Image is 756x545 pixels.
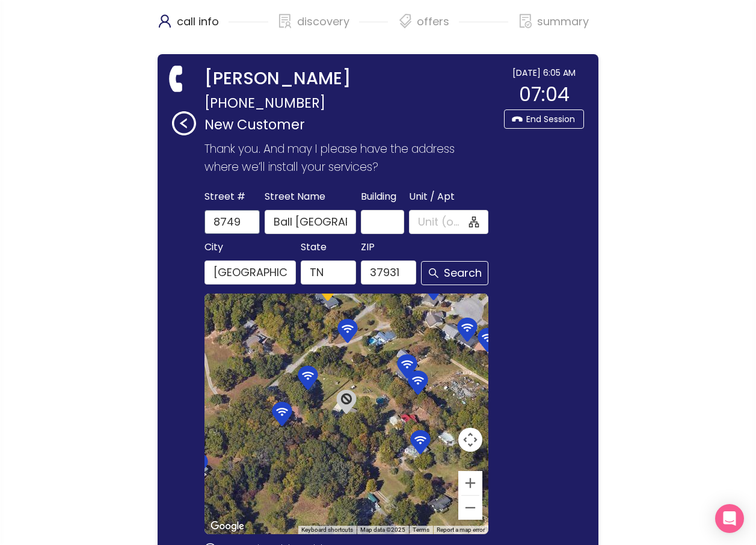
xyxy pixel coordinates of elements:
input: 37931 [361,260,416,285]
div: summary [518,12,589,42]
img: Google [207,519,247,534]
a: Report a map error [437,526,485,533]
span: City [204,239,223,256]
button: Search [421,261,488,285]
div: call info [158,12,268,42]
p: call info [177,12,219,31]
p: Thank you. And may I please have the address where we’ll install your services? [204,140,488,176]
span: Map data ©2025 [360,526,405,533]
p: offers [417,12,449,31]
div: [DATE] 6:05 AM [504,66,584,79]
div: offers [398,12,508,42]
a: Open this area in Google Maps (opens a new window) [207,519,247,534]
input: Knoxville [204,260,296,285]
span: Unit / Apt [409,188,455,205]
button: End Session [504,109,584,129]
span: Street Name [265,188,325,205]
div: 07:04 [504,79,584,109]
span: phone [165,66,190,91]
p: discovery [297,12,349,31]
input: Ball Camp Pike [265,210,356,234]
span: tags [398,14,413,28]
span: user [158,14,172,28]
span: Street # [204,188,245,205]
p: New Customer [204,114,498,135]
button: Zoom out [458,496,482,520]
a: Terms [413,526,429,533]
button: Map camera controls [458,428,482,452]
input: 8749 [204,210,260,234]
div: discovery [278,12,389,42]
span: apartment [469,217,479,227]
span: solution [278,14,292,28]
span: Building [361,188,396,205]
input: TN [301,260,356,285]
strong: [PERSON_NAME] [204,66,351,91]
p: summary [537,12,589,31]
span: file-done [518,14,533,28]
span: State [301,239,327,256]
input: Unit (optional) [418,214,466,230]
div: Open Intercom Messenger [715,504,744,533]
span: ZIP [361,239,375,256]
span: [PHONE_NUMBER] [204,91,325,114]
button: Keyboard shortcuts [301,526,353,534]
button: Zoom in [458,471,482,495]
